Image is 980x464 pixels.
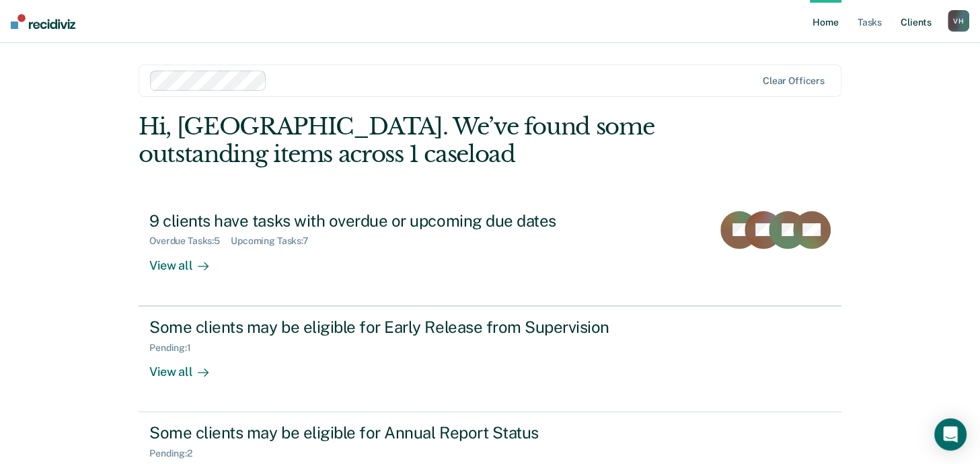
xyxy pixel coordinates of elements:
div: Overdue Tasks : 5 [149,235,231,247]
div: Open Intercom Messenger [934,418,967,451]
div: Pending : 2 [149,448,203,459]
a: 9 clients have tasks with overdue or upcoming due datesOverdue Tasks:5Upcoming Tasks:7View all [139,200,841,306]
div: V H [948,10,969,32]
div: 9 clients have tasks with overdue or upcoming due dates [149,211,621,231]
div: Hi, [GEOGRAPHIC_DATA]. We’ve found some outstanding items across 1 caseload [139,113,701,168]
img: Recidiviz [11,14,75,29]
div: View all [149,353,225,379]
button: VH [948,10,969,32]
div: View all [149,247,225,273]
div: Some clients may be eligible for Annual Report Status [149,423,621,442]
div: Pending : 1 [149,342,202,354]
a: Some clients may be eligible for Early Release from SupervisionPending:1View all [139,306,841,412]
div: Upcoming Tasks : 7 [231,235,319,247]
div: Clear officers [763,75,825,87]
div: Some clients may be eligible for Early Release from Supervision [149,317,621,337]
